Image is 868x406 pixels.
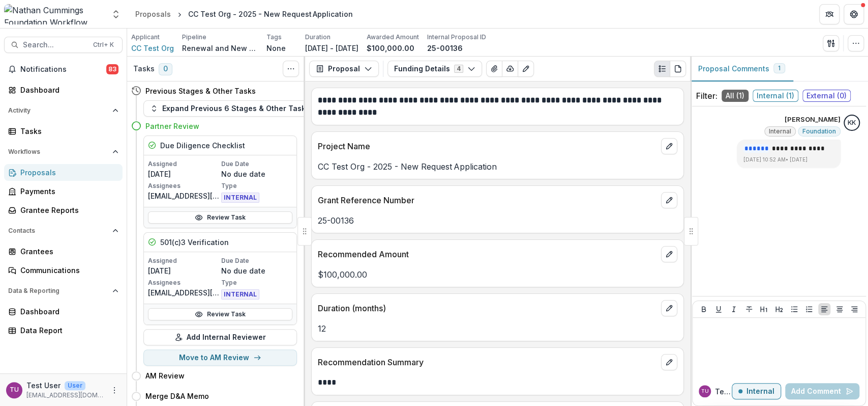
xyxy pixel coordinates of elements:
[785,115,841,125] p: [PERSON_NAME]
[160,140,245,151] h5: Due Diligence Checklist
[4,283,123,299] button: Open Data & Reporting
[133,65,155,73] h3: Tasks
[690,57,793,82] button: Proposal Comments
[160,237,229,248] h5: 501(c)3 Verification
[318,140,657,152] p: Project Name
[318,214,677,227] p: 25-00136
[4,164,123,181] a: Proposals
[4,123,123,140] a: Tasks
[4,37,123,53] button: Search...
[266,33,282,42] p: Tags
[318,356,657,368] p: Recommendation Summary
[318,302,657,314] p: Duration (months)
[221,265,292,276] p: No due date
[135,9,171,19] div: Proposals
[309,61,379,77] button: Proposal
[221,278,292,287] p: Type
[722,90,749,102] span: All ( 1 )
[758,303,770,315] button: Heading 1
[143,100,316,117] button: Expand Previous 6 Stages & Other Tasks
[26,391,104,400] p: [EMAIL_ADDRESS][DOMAIN_NAME]
[221,289,259,300] span: INTERNAL
[753,90,798,102] span: Internal ( 1 )
[701,389,709,394] div: Test User
[4,4,105,24] img: Nathan Cummings Foundation Workflow Sandbox logo
[4,61,123,77] button: Notifications83
[148,159,219,169] p: Assigned
[182,43,258,53] p: Renewal and New Grants Pipeline
[848,120,856,126] div: Kevin Kang
[769,128,791,135] span: Internal
[148,256,219,265] p: Assigned
[844,4,864,24] button: Get Help
[802,128,836,135] span: Foundation
[4,243,123,260] a: Grantees
[670,61,686,77] button: PDF view
[20,65,106,74] span: Notifications
[148,287,219,298] p: [EMAIL_ADDRESS][DOMAIN_NAME]
[143,329,297,345] button: Add Internal Reviewer
[4,262,123,279] a: Communications
[10,387,19,393] div: Test User
[4,223,123,239] button: Open Contacts
[145,391,209,401] h4: Merge D&A Memo
[148,265,219,276] p: [DATE]
[746,387,774,396] p: Internal
[145,86,256,96] h4: Previous Stages & Other Tasks
[221,169,292,179] p: No due date
[8,287,108,294] span: Data & Reporting
[148,181,219,191] p: Assignees
[661,192,677,208] button: edit
[4,102,123,119] button: Open Activity
[8,148,108,155] span: Workflows
[696,90,717,102] p: Filter:
[148,278,219,287] p: Assignees
[8,107,108,114] span: Activity
[318,322,677,335] p: 12
[367,33,419,42] p: Awarded Amount
[318,248,657,260] p: Recommended Amount
[91,39,116,50] div: Ctrl + K
[427,33,486,42] p: Internal Proposal ID
[148,211,292,224] a: Review Task
[4,82,123,98] a: Dashboard
[661,138,677,154] button: edit
[661,354,677,370] button: edit
[20,246,114,257] div: Grantees
[20,306,114,317] div: Dashboard
[131,33,160,42] p: Applicant
[4,144,123,160] button: Open Workflows
[131,7,357,21] nav: breadcrumb
[698,303,710,315] button: Bold
[20,325,114,336] div: Data Report
[788,303,800,315] button: Bullet List
[188,9,353,19] div: CC Test Org - 2025 - New Request Application
[26,380,61,391] p: Test User
[131,43,174,53] span: CC Test Org
[305,43,358,53] p: [DATE] - [DATE]
[387,61,482,77] button: Funding Details4
[221,159,292,169] p: Due Date
[20,205,114,215] div: Grantee Reports
[778,65,781,72] span: 1
[785,383,859,399] button: Add Comment
[20,85,114,95] div: Dashboard
[148,191,219,201] p: [EMAIL_ADDRESS][DOMAIN_NAME]
[367,43,414,53] p: $100,000.00
[4,322,123,339] a: Data Report
[427,43,463,53] p: 25-00136
[20,167,114,178] div: Proposals
[773,303,785,315] button: Heading 2
[4,202,123,219] a: Grantee Reports
[20,186,114,197] div: Payments
[305,33,331,42] p: Duration
[848,303,860,315] button: Align Right
[715,386,732,397] p: Test U
[145,121,199,131] h4: Partner Review
[486,61,502,77] button: View Attached Files
[106,64,118,74] span: 83
[221,256,292,265] p: Due Date
[802,90,851,102] span: External ( 0 )
[145,370,185,381] h4: AM Review
[318,268,677,281] p: $100,000.00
